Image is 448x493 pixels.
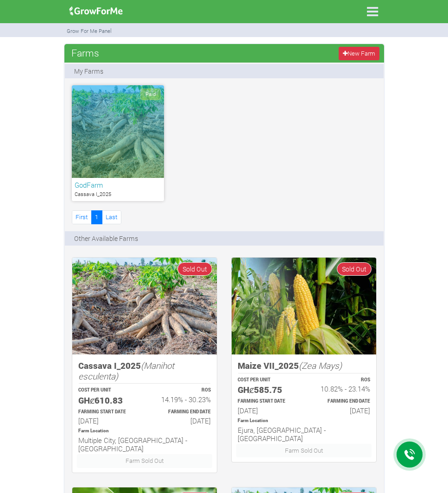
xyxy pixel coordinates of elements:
h6: GodFarm [75,181,161,189]
h6: [DATE] [78,417,136,425]
p: ROS [153,387,211,394]
h6: 14.19% - 30.23% [153,395,211,404]
img: growforme image [232,258,376,354]
a: Paid GodFarm Cassava I_2025 [72,85,164,201]
span: Sold Out [177,262,212,276]
h6: Ejura, [GEOGRAPHIC_DATA] - [GEOGRAPHIC_DATA] [238,426,370,442]
small: Grow For Me Panel [67,27,112,34]
p: COST PER UNIT [78,387,136,394]
p: Location of Farm [238,417,370,424]
h6: [DATE] [312,406,370,415]
h6: 10.82% - 23.14% [312,385,370,393]
a: 1 [91,210,102,224]
nav: Page Navigation [72,210,121,224]
p: Estimated Farming End Date [153,409,211,416]
i: (Manihot esculenta) [78,360,174,382]
h6: [DATE] [153,417,211,425]
p: COST PER UNIT [238,377,296,384]
p: Cassava I_2025 [75,190,161,198]
h5: GHȼ610.83 [78,395,136,406]
img: growforme image [66,2,126,20]
p: Estimated Farming End Date [312,398,370,405]
h5: Maize VII_2025 [238,360,370,371]
p: Other Available Farms [74,234,138,243]
span: Farms [69,44,101,62]
h5: Cassava I_2025 [78,360,211,381]
h5: GHȼ585.75 [238,385,296,395]
span: Paid [140,88,161,100]
p: Estimated Farming Start Date [78,409,136,416]
img: growforme image [72,258,217,354]
p: My Farms [74,66,103,76]
h6: [DATE] [238,406,296,415]
p: Estimated Farming Start Date [238,398,296,405]
p: ROS [312,377,370,384]
h6: Multiple City, [GEOGRAPHIC_DATA] - [GEOGRAPHIC_DATA] [78,436,211,453]
p: Location of Farm [78,428,211,435]
i: (Zea Mays) [299,360,342,371]
a: New Farm [339,47,379,60]
a: Last [102,210,121,224]
a: First [72,210,92,224]
span: Sold Out [337,262,372,276]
